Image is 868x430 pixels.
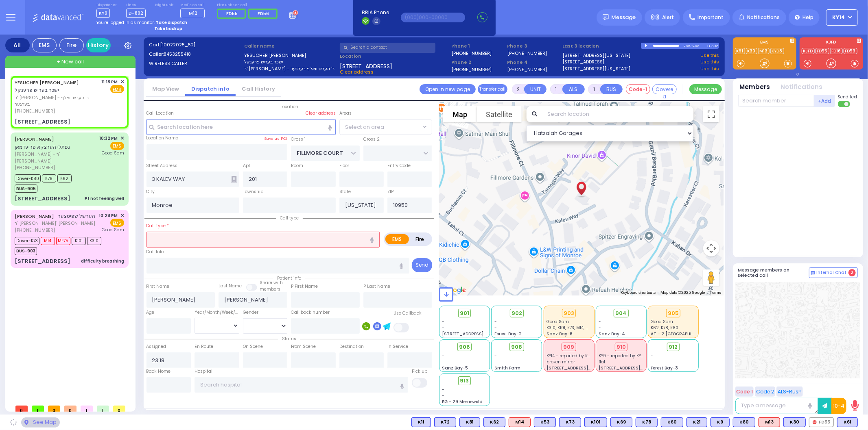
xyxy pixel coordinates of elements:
button: Members [740,83,770,92]
div: ALS [509,417,531,427]
span: K310, K101, K73, M14, MF75 [547,325,596,331]
label: Lines [126,3,146,8]
button: 10-4 [831,398,846,414]
span: M12 [189,10,197,16]
div: BLS [733,417,755,427]
label: City [146,189,155,195]
input: Search member [738,95,814,107]
span: ר' [PERSON_NAME] - ר' הערש וואלף בערגער [15,94,99,108]
span: K310 [87,237,101,245]
label: Gender [243,309,258,316]
div: 909 [562,343,576,352]
a: K61 [735,48,745,54]
span: broken mirror [547,359,575,365]
label: [PHONE_NUMBER] [451,66,492,72]
input: Search a contact [340,43,435,53]
label: Entry Code [387,163,411,169]
h5: Message members on selected call [738,267,809,278]
div: EMS [32,38,57,52]
a: [STREET_ADDRESS] [563,59,605,65]
u: EMS [113,87,122,93]
span: BUS-905 [15,185,37,193]
span: Sanz Bay-4 [599,331,625,337]
small: Share with [260,280,283,286]
button: Drag Pegman onto the map to open Street View [703,269,719,286]
label: Last Name [219,283,242,289]
span: Forest Bay-3 [651,365,678,371]
button: KY14 [826,9,858,26]
div: K72 [434,417,456,427]
span: ✕ [120,212,124,219]
span: - [651,353,654,359]
label: State [339,189,351,195]
span: Phone 3 [507,43,560,50]
label: [PHONE_NUMBER] [507,66,547,72]
span: KY14 [833,14,845,21]
button: Message [689,84,722,94]
div: M14 [509,417,531,427]
span: 0 [113,406,125,412]
span: 908 [511,343,522,351]
span: 1 [32,406,44,412]
div: K60 [661,417,683,427]
label: [PHONE_NUMBER] [507,50,547,56]
label: Fire units on call [217,3,280,8]
label: In Service [387,343,408,350]
div: [STREET_ADDRESS] [15,118,70,126]
a: KJFD [802,48,815,54]
div: BLS [661,417,683,427]
span: - [651,359,654,365]
label: Caller: [149,51,242,58]
button: Send [412,258,432,272]
span: [PHONE_NUMBER] [15,108,55,114]
span: [PHONE_NUMBER] [15,227,55,233]
span: Select an area [345,123,384,131]
span: M14 [41,237,55,245]
button: Code-1 [626,84,650,94]
div: All [5,38,30,52]
a: FD16 [830,48,843,54]
a: FD53 [844,48,857,54]
span: Patient info [273,275,305,281]
button: +Add [814,95,835,107]
div: K73 [559,417,581,427]
span: Location [276,104,302,110]
span: KY14 - reported by K90 [547,353,593,359]
img: message.svg [603,14,609,20]
button: Toggle fullscreen view [703,106,719,122]
button: Code 1 [735,387,754,397]
input: Search location [542,106,693,122]
label: Apt [243,163,250,169]
span: [STREET_ADDRESS][PERSON_NAME] [599,365,676,371]
a: Open this area in Google Maps (opens a new window) [441,285,468,295]
span: - [494,359,497,365]
span: - [442,359,445,365]
div: K9 [711,417,730,427]
span: Alert [662,14,674,21]
span: Good Sam [651,319,673,325]
label: Dispatcher [96,3,117,8]
a: Use this [700,52,719,59]
span: ר' [PERSON_NAME]' [PERSON_NAME] [15,220,96,227]
label: Pick up [412,368,427,375]
span: + New call [57,58,84,66]
a: Call History [236,85,281,93]
button: Transfer call [478,84,507,94]
div: K81 [459,417,480,427]
a: Map View [146,85,185,93]
div: BLS [434,417,456,427]
span: 906 [459,343,470,351]
label: Areas [339,110,352,117]
label: Call Location [146,110,174,117]
strong: Take dispatch [156,20,187,26]
span: 10:28 PM [99,213,118,219]
label: Township [243,189,263,195]
span: Smith Farm [494,365,520,371]
label: En Route [195,343,213,350]
button: ALS [562,84,585,94]
div: K69 [610,417,632,427]
span: 2 [848,269,856,276]
span: Message [612,13,636,22]
span: Phone 4 [507,59,560,66]
span: 11:18 PM [102,79,118,85]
